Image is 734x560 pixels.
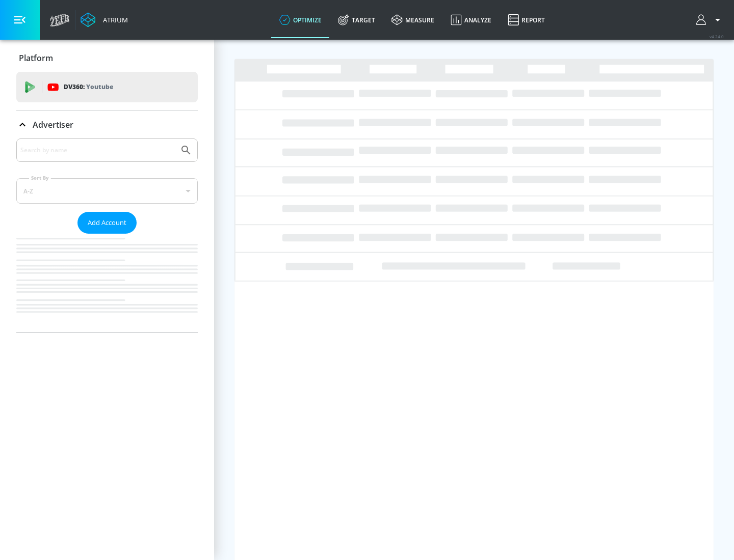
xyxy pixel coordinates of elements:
div: DV360: Youtube [16,72,198,102]
p: DV360: [64,81,113,93]
p: Advertiser [33,119,73,130]
div: Advertiser [16,138,198,332]
span: v 4.24.0 [710,34,724,39]
div: Platform [16,44,198,72]
div: A-Z [16,178,198,204]
a: Analyze [442,2,500,38]
input: Search by name [20,144,175,157]
p: Youtube [86,81,113,92]
label: Sort By [29,175,51,181]
a: Target [330,2,383,38]
a: optimize [271,2,330,38]
button: Add Account [77,212,137,234]
div: Advertiser [16,110,198,139]
p: Platform [19,52,53,64]
span: Add Account [88,217,126,229]
div: Atrium [99,15,128,24]
a: measure [383,2,442,38]
nav: list of Advertiser [16,234,198,332]
a: Report [500,2,553,38]
a: Atrium [81,12,128,27]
